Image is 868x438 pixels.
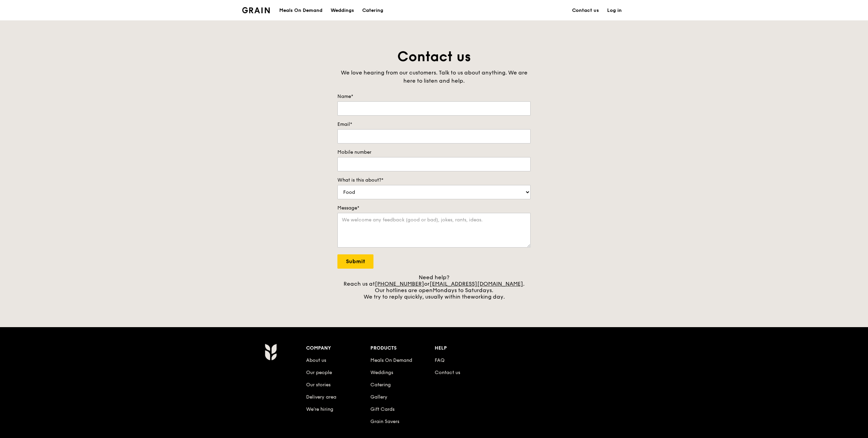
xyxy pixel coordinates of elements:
div: Products [370,343,435,353]
label: Email* [337,121,531,128]
a: Our people [306,370,332,375]
div: Weddings [331,0,354,21]
a: We’re hiring [306,406,333,412]
span: working day. [471,293,505,300]
a: Grain Savers [370,419,399,424]
a: Delivery area [306,394,336,400]
h1: Contact us [337,48,531,66]
a: FAQ [435,357,445,363]
a: [EMAIL_ADDRESS][DOMAIN_NAME] [430,281,523,287]
a: Contact us [435,370,460,375]
a: Catering [358,0,387,21]
a: Our stories [306,382,331,388]
label: Mobile number [337,149,531,156]
span: Mondays to Saturdays. [433,287,493,293]
input: Submit [337,254,373,269]
a: Contact us [568,0,603,21]
a: Weddings [370,370,393,375]
div: Meals On Demand [279,0,322,21]
div: Help [435,343,499,353]
a: About us [306,357,326,363]
a: [PHONE_NUMBER] [375,281,424,287]
img: Grain [242,7,270,13]
img: Grain [265,343,277,360]
label: Name* [337,93,531,100]
a: Gift Cards [370,406,395,412]
div: Need help? Reach us at or . Our hotlines are open We try to reply quickly, usually within the [337,274,531,300]
a: Weddings [327,0,358,21]
div: Company [306,343,370,353]
div: Catering [362,0,383,21]
div: We love hearing from our customers. Talk to us about anything. We are here to listen and help. [337,69,531,85]
label: Message* [337,205,531,212]
a: Meals On Demand [370,357,412,363]
a: Gallery [370,394,387,400]
label: What is this about?* [337,177,531,184]
a: Catering [370,382,391,388]
a: Log in [603,0,626,21]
